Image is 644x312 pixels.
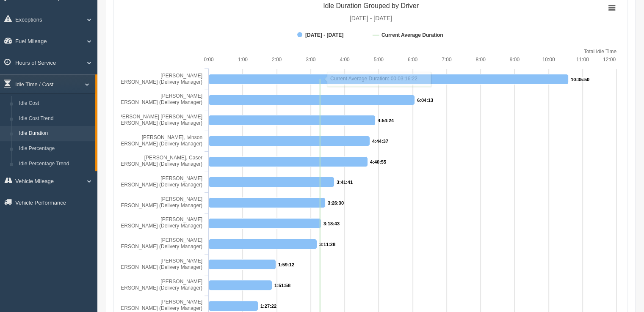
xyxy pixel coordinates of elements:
tspan: 3:41:41 [337,180,353,185]
tspan: 10:35:50 [571,77,589,82]
tspan: [PERSON_NAME] [160,175,202,181]
tspan: [PERSON_NAME] (Delivery Manager) [116,120,202,126]
tspan: Current Average Duration [381,32,443,38]
tspan: [PERSON_NAME] (Delivery Manager) [116,99,202,105]
tspan: [PERSON_NAME] [160,93,202,99]
tspan: [DATE] - [DATE] [305,32,343,38]
tspan: [PERSON_NAME] (Delivery Manager) [116,264,202,270]
tspan: [PERSON_NAME] (Delivery Manager) [116,285,202,291]
tspan: 4:44:37 [372,139,388,144]
a: Idle Percentage Trend [15,156,95,172]
text: 7:00 [442,57,452,63]
tspan: [PERSON_NAME] [160,216,202,222]
text: 12:00 [603,57,616,63]
tspan: [DATE] - [DATE] [350,15,392,22]
text: 11:00 [576,57,589,63]
text: 10:00 [542,57,555,63]
text: 1:00 [238,57,248,63]
tspan: 1:59:12 [278,262,294,267]
tspan: 1:51:58 [274,283,290,288]
tspan: [PERSON_NAME] (Delivery Manager) [116,305,202,311]
tspan: [PERSON_NAME] (Delivery Manager) [116,223,202,229]
tspan: 6:04:13 [417,98,433,103]
tspan: [PERSON_NAME] [160,73,202,79]
tspan: [PERSON_NAME] [160,258,202,264]
tspan: [PERSON_NAME] (Delivery Manager) [116,182,202,188]
tspan: [PERSON_NAME] [160,279,202,285]
tspan: 4:40:55 [370,159,386,164]
a: Idle Cost Trend [15,111,95,126]
text: 9:00 [510,57,520,63]
tspan: 1:27:22 [260,304,276,309]
tspan: [PERSON_NAME] [PERSON_NAME] [117,114,202,120]
text: 5:00 [374,57,384,63]
a: Idle Duration [15,126,95,141]
a: Idle Percentage [15,141,95,156]
text: 3:00 [306,57,316,63]
tspan: [PERSON_NAME] (Delivery Manager) [116,244,202,249]
tspan: [PERSON_NAME] [160,299,202,305]
tspan: [PERSON_NAME] (Delivery Manager) [116,141,202,147]
text: 8:00 [475,57,486,63]
tspan: 3:26:30 [328,200,344,205]
tspan: Total Idle Time [584,49,617,55]
tspan: [PERSON_NAME] [160,196,202,202]
text: 6:00 [408,57,418,63]
tspan: 3:18:43 [323,221,340,226]
a: Idle Cost [15,96,95,111]
tspan: [PERSON_NAME] [160,237,202,243]
tspan: [PERSON_NAME] (Delivery Manager) [116,203,202,208]
tspan: Idle Duration Grouped by Driver [323,2,419,9]
tspan: [PERSON_NAME] (Delivery Manager) [116,161,202,167]
tspan: [PERSON_NAME] (Delivery Manager) [116,79,202,85]
text: 4:00 [340,57,350,63]
text: 0:00 [204,57,214,63]
tspan: 3:11:28 [319,242,335,247]
tspan: 4:54:24 [378,118,394,123]
tspan: [PERSON_NAME], Caser [144,155,202,161]
text: 2:00 [272,57,282,63]
tspan: [PERSON_NAME], Ivinson [142,134,202,140]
